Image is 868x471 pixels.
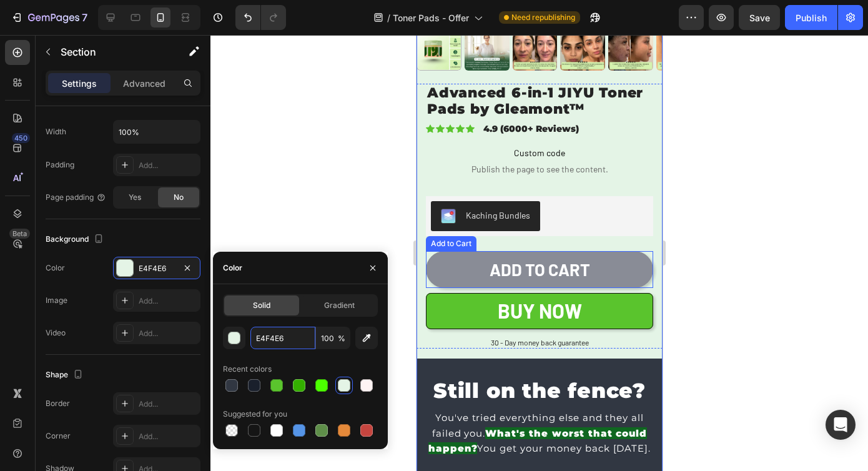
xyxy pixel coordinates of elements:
[82,10,87,25] p: 7
[123,77,165,90] p: Advanced
[785,5,837,30] button: Publish
[46,262,65,274] div: Color
[46,159,74,171] div: Padding
[46,126,66,137] div: Width
[749,12,770,23] span: Save
[5,5,93,30] button: 7
[417,35,663,471] iframe: Design area
[46,367,86,384] div: Shape
[62,77,97,90] p: Settings
[253,300,270,311] span: Solid
[235,5,286,30] div: Undo/Redo
[387,11,390,24] span: /
[826,410,856,440] div: Open Intercom Messenger
[46,231,106,248] div: Background
[223,409,287,420] div: Suggested for you
[61,44,163,59] p: Section
[139,295,197,307] div: Add...
[139,399,197,410] div: Add...
[324,300,355,311] span: Gradient
[12,133,30,143] div: 450
[46,192,106,203] div: Page padding
[9,229,30,239] div: Beta
[46,295,67,306] div: Image
[139,263,175,274] div: E4F4E6
[139,431,197,442] div: Add...
[338,333,345,344] span: %
[739,5,780,30] button: Save
[46,430,71,442] div: Corner
[46,398,70,409] div: Border
[114,121,200,143] input: Auto
[511,12,575,23] span: Need republishing
[139,328,197,339] div: Add...
[223,262,242,274] div: Color
[223,364,272,375] div: Recent colors
[174,192,184,203] span: No
[250,327,315,349] input: Eg: FFFFFF
[46,327,66,339] div: Video
[796,11,827,24] div: Publish
[393,11,469,24] span: Toner Pads - Offer
[139,160,197,171] div: Add...
[129,192,141,203] span: Yes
